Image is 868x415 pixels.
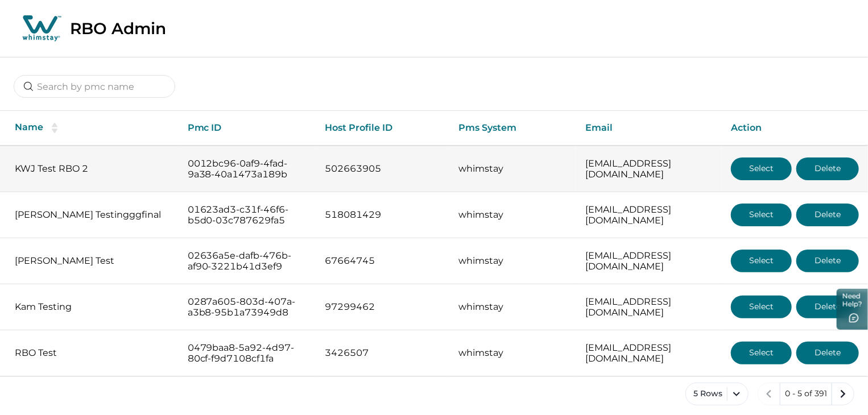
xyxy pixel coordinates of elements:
[731,250,792,272] button: Select
[70,19,166,38] p: RBO Admin
[15,301,170,313] p: Kam Testing
[796,157,859,180] button: Delete
[15,347,170,359] p: RBO Test
[188,158,307,180] p: 0012bc96-0af9-4fad-9a38-40a1473a189b
[316,111,449,146] th: Host Profile ID
[458,301,567,313] p: whimstay
[188,250,307,272] p: 02636a5e-dafb-476b-af90-3221b41d3ef9
[585,342,713,364] p: [EMAIL_ADDRESS][DOMAIN_NAME]
[325,301,440,313] p: 97299462
[458,163,567,175] p: whimstay
[785,388,827,400] p: 0 - 5 of 391
[325,347,440,359] p: 3426507
[449,111,576,146] th: Pms System
[188,204,307,226] p: 01623ad3-c31f-46f6-b5d0-03c787629fa5
[731,204,792,226] button: Select
[188,296,307,318] p: 0287a605-803d-407a-a3b8-95b1a73949d8
[15,209,170,221] p: [PERSON_NAME] Testingggfinal
[731,342,792,364] button: Select
[685,383,749,405] button: 5 Rows
[15,255,170,267] p: [PERSON_NAME] Test
[731,157,792,180] button: Select
[458,347,567,359] p: whimstay
[796,204,859,226] button: Delete
[15,163,170,175] p: KWJ Test RBO 2
[731,296,792,318] button: Select
[585,296,713,318] p: [EMAIL_ADDRESS][DOMAIN_NAME]
[458,255,567,267] p: whimstay
[722,111,868,146] th: Action
[780,383,832,405] button: 0 - 5 of 391
[832,383,854,405] button: next page
[458,209,567,221] p: whimstay
[325,163,440,175] p: 502663905
[325,255,440,267] p: 67664745
[14,75,175,98] input: Search by pmc name
[796,296,859,318] button: Delete
[43,122,66,134] button: sorting
[179,111,316,146] th: Pmc ID
[585,158,713,180] p: [EMAIL_ADDRESS][DOMAIN_NAME]
[796,250,859,272] button: Delete
[188,342,307,364] p: 0479baa8-5a92-4d97-80cf-f9d7108cf1fa
[325,209,440,221] p: 518081429
[758,383,780,405] button: previous page
[796,342,859,364] button: Delete
[585,250,713,272] p: [EMAIL_ADDRESS][DOMAIN_NAME]
[576,111,722,146] th: Email
[585,204,713,226] p: [EMAIL_ADDRESS][DOMAIN_NAME]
